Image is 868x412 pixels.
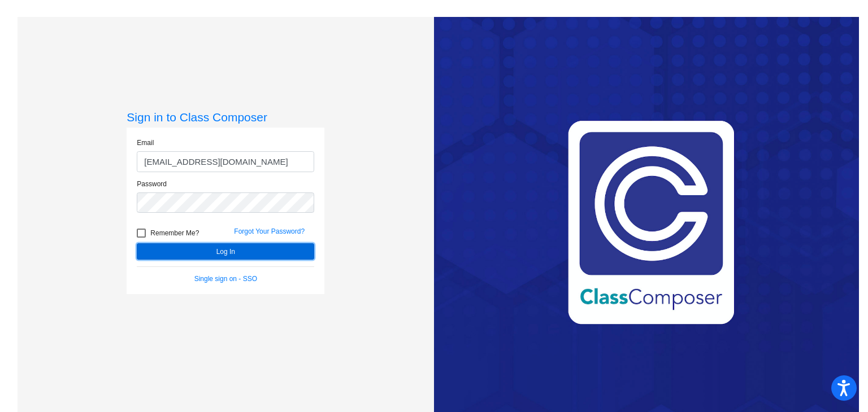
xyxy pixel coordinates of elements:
[234,227,305,235] a: Forgot Your Password?
[137,138,154,148] label: Email
[137,179,167,189] label: Password
[194,275,257,283] a: Single sign on - SSO
[127,110,324,124] h3: Sign in to Class Composer
[150,226,199,240] span: Remember Me?
[137,243,314,260] button: Log In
